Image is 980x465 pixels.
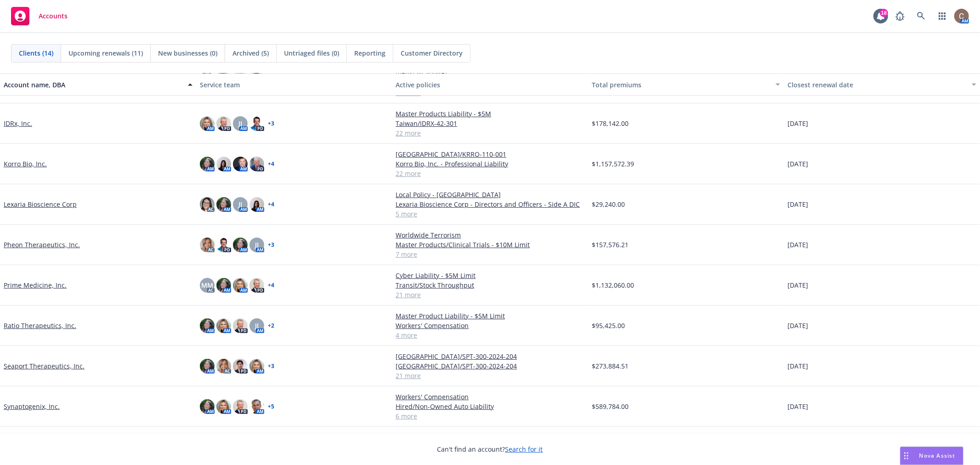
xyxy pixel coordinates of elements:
[200,318,215,333] img: photo
[396,352,584,361] a: [GEOGRAPHIC_DATA]/SPT-300-2024-204
[233,318,248,333] img: photo
[396,119,584,128] a: Taiwan/IDRX-42-301
[216,157,231,171] img: photo
[392,74,588,96] button: Active policies
[396,199,584,209] a: Lexaria Bioscience Corp - Directors and Officers - Side A DIC
[787,361,808,371] span: [DATE]
[4,80,182,90] div: Account name, DBA
[4,240,80,250] a: Pheon Therapeutics, Inc.
[268,161,274,167] a: + 4
[787,240,808,250] span: [DATE]
[933,7,952,25] a: Switch app
[249,116,264,131] img: photo
[787,321,808,330] span: [DATE]
[396,330,584,340] a: 4 more
[4,119,32,128] a: IDRx, Inc.
[588,74,784,96] button: Total premiums
[401,48,463,58] span: Customer Directory
[233,278,248,293] img: photo
[787,80,966,90] div: Closest renewal date
[396,149,584,159] a: [GEOGRAPHIC_DATA]/KRRO-110-001
[216,238,231,252] img: photo
[396,402,584,411] a: Hired/Non-Owned Auto Liability
[201,280,213,290] span: MM
[396,128,584,138] a: 22 more
[787,119,808,128] span: [DATE]
[216,116,231,131] img: photo
[396,321,584,330] a: Workers' Compensation
[216,359,231,374] img: photo
[396,311,584,321] a: Master Product Liability - $5M Limit
[268,242,274,248] a: + 3
[396,209,584,219] a: 5 more
[268,363,274,369] a: + 3
[954,9,969,23] img: photo
[396,109,584,119] a: Master Products Liability - $5M
[249,157,264,171] img: photo
[396,169,584,178] a: 22 more
[437,444,543,454] span: Can't find an account?
[200,359,215,374] img: photo
[233,157,248,171] img: photo
[268,121,274,126] a: + 3
[396,230,584,240] a: Worldwide Terrorism
[787,402,808,411] span: [DATE]
[238,119,242,128] span: JJ
[396,411,584,421] a: 6 more
[4,361,85,371] a: Seaport Therapeutics, Inc.
[255,321,259,330] span: JJ
[216,399,231,414] img: photo
[592,321,625,330] span: $95,425.00
[592,159,634,169] span: $1,157,572.39
[233,399,248,414] img: photo
[19,48,53,58] span: Clients (14)
[396,392,584,402] a: Workers' Compensation
[787,280,808,290] span: [DATE]
[592,240,629,250] span: $157,576.21
[4,402,60,411] a: Synaptogenix, Inc.
[200,80,389,90] div: Service team
[592,80,770,90] div: Total premiums
[268,323,274,329] a: + 2
[4,280,67,290] a: Prime Medicine, Inc.
[396,271,584,280] a: Cyber Liability - $5M Limit
[249,278,264,293] img: photo
[396,371,584,380] a: 21 more
[784,74,980,96] button: Closest renewal date
[238,199,242,209] span: JJ
[4,199,77,209] a: Lexaria Bioscience Corp
[901,447,912,465] div: Drag to move
[268,283,274,288] a: + 4
[900,447,963,465] button: Nova Assist
[912,7,930,25] a: Search
[196,74,392,96] button: Service team
[158,48,217,58] span: New businesses (0)
[592,402,629,411] span: $589,784.00
[787,159,808,169] span: [DATE]
[4,159,47,169] a: Korro Bio, Inc.
[891,7,909,25] a: Report a Bug
[249,359,264,374] img: photo
[249,197,264,212] img: photo
[232,48,269,58] span: Archived (5)
[919,452,956,459] span: Nova Assist
[396,280,584,290] a: Transit/Stock Throughput
[7,3,71,29] a: Accounts
[268,404,274,409] a: + 5
[216,197,231,212] img: photo
[200,116,215,131] img: photo
[39,12,68,20] span: Accounts
[68,48,143,58] span: Upcoming renewals (11)
[396,80,584,90] div: Active policies
[592,199,625,209] span: $29,240.00
[216,318,231,333] img: photo
[249,399,264,414] img: photo
[200,238,215,252] img: photo
[233,359,248,374] img: photo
